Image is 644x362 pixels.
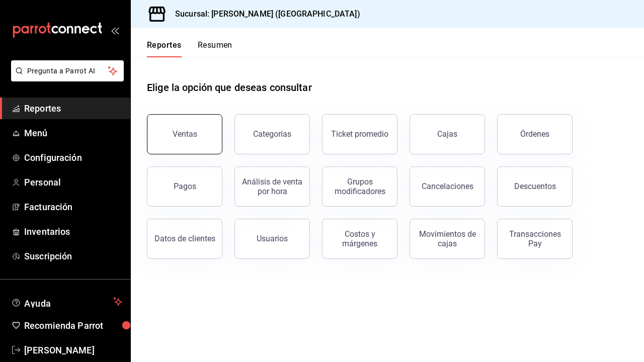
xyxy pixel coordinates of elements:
[410,114,485,154] a: Cajas
[234,114,310,154] button: Categorías
[24,102,122,115] span: Reportes
[514,182,556,191] div: Descuentos
[24,319,122,332] span: Recomienda Parrot
[147,114,222,154] button: Ventas
[24,343,122,357] span: [PERSON_NAME]
[504,229,566,248] div: Transacciones Pay
[147,80,312,95] h1: Elige la opción que deseas consultar
[147,40,232,57] div: navigation tabs
[329,229,391,248] div: Costos y márgenes
[173,129,197,139] div: Ventas
[24,200,122,214] span: Facturación
[154,234,215,243] div: Datos de clientes
[410,219,485,259] button: Movimientos de cajas
[520,129,549,139] div: Órdenes
[410,166,485,207] button: Cancelaciones
[234,219,310,259] button: Usuarios
[422,182,473,191] div: Cancelaciones
[147,40,182,57] button: Reportes
[322,114,397,154] button: Ticket promedio
[497,219,573,259] button: Transacciones Pay
[111,26,119,34] button: open_drawer_menu
[11,60,124,81] button: Pregunta a Parrot AI
[24,175,122,189] span: Personal
[147,219,222,259] button: Datos de clientes
[24,126,122,140] span: Menú
[7,73,124,83] a: Pregunta a Parrot AI
[497,114,573,154] button: Órdenes
[174,182,196,191] div: Pagos
[24,225,122,238] span: Inventarios
[24,296,109,308] span: Ayuda
[24,249,122,263] span: Suscripción
[241,177,303,196] div: Análisis de venta por hora
[147,166,222,207] button: Pagos
[497,166,573,207] button: Descuentos
[234,166,310,207] button: Análisis de venta por hora
[24,151,122,164] span: Configuración
[322,166,397,207] button: Grupos modificadores
[167,8,360,20] h3: Sucursal: [PERSON_NAME] ([GEOGRAPHIC_DATA])
[416,229,478,248] div: Movimientos de cajas
[253,129,291,139] div: Categorías
[257,234,288,243] div: Usuarios
[322,219,397,259] button: Costos y márgenes
[27,66,108,76] span: Pregunta a Parrot AI
[329,177,391,196] div: Grupos modificadores
[331,129,388,139] div: Ticket promedio
[198,40,232,57] button: Resumen
[437,128,458,140] div: Cajas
